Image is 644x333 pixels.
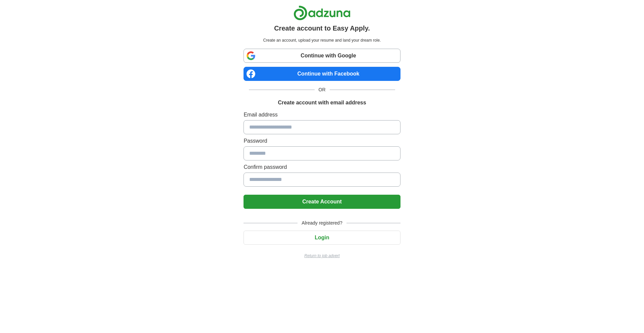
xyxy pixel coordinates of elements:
[278,99,366,107] h1: Create account with email address
[244,235,400,240] a: Login
[293,5,351,20] img: Adzuna logo
[298,220,346,227] span: Already registered?
[244,163,400,171] label: Confirm password
[244,231,400,245] button: Login
[244,137,400,145] label: Password
[245,37,399,43] p: Create an account, upload your resume and land your dream role.
[244,67,400,81] a: Continue with Facebook
[244,111,400,119] label: Email address
[315,86,330,93] span: OR
[274,23,370,33] h1: Create account to Easy Apply.
[244,49,400,63] a: Continue with Google
[244,195,400,209] button: Create Account
[244,253,400,259] a: Return to job advert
